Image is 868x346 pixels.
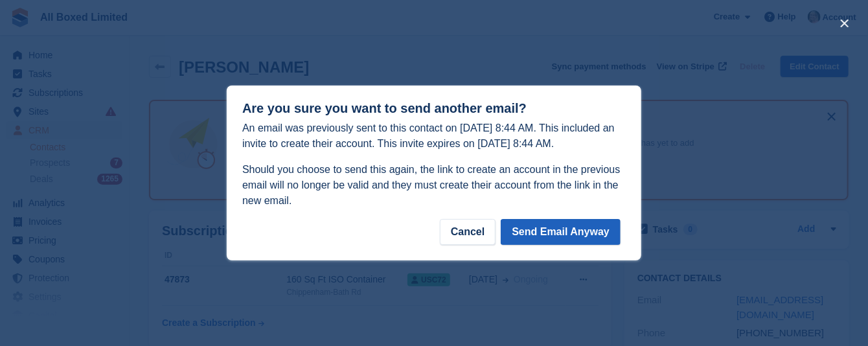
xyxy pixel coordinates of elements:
[242,121,626,152] p: An email was previously sent to this contact on [DATE] 8:44 AM. This included an invite to create...
[242,101,626,116] h1: Are you sure you want to send another email?
[242,162,626,209] p: Should you choose to send this again, the link to create an account in the previous email will no...
[834,13,855,34] button: close
[440,219,496,245] div: Cancel
[501,219,621,245] button: Send Email Anyway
